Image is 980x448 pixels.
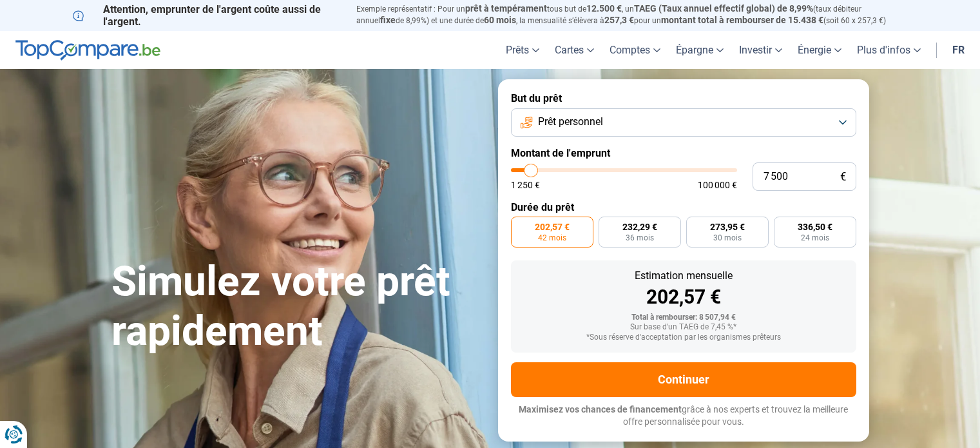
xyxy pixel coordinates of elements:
span: montant total à rembourser de 15.438 € [661,15,823,25]
p: Attention, emprunter de l'argent coûte aussi de l'argent. [73,3,341,28]
span: 24 mois [801,234,829,242]
span: Prêt personnel [538,115,603,129]
label: But du prêt [511,92,856,104]
label: Durée du prêt [511,201,856,213]
button: Prêt personnel [511,108,856,137]
span: Maximisez vos chances de financement [519,404,682,414]
a: Investir [731,31,790,69]
div: Total à rembourser: 8 507,94 € [521,313,846,322]
div: 202,57 € [521,287,846,307]
span: 232,29 € [622,222,657,231]
span: 100 000 € [698,180,737,190]
h1: Simulez votre prêt rapidement [111,257,483,356]
span: 336,50 € [798,222,832,231]
span: prêt à tempérament [465,3,547,14]
label: Montant de l'emprunt [511,147,856,159]
a: Comptes [602,31,668,69]
span: 42 mois [538,234,566,242]
p: Exemple représentatif : Pour un tous but de , un (taux débiteur annuel de 8,99%) et une durée de ... [356,3,908,26]
img: TopCompare [15,40,160,61]
a: Prêts [498,31,547,69]
div: Estimation mensuelle [521,271,846,281]
div: Sur base d'un TAEG de 7,45 %* [521,323,846,332]
span: 36 mois [626,234,654,242]
span: 273,95 € [710,222,745,231]
span: € [840,171,846,182]
span: 202,57 € [535,222,570,231]
span: TAEG (Taux annuel effectif global) de 8,99% [634,3,813,14]
span: fixe [380,15,396,25]
button: Continuer [511,362,856,397]
a: Plus d'infos [849,31,928,69]
a: fr [945,31,972,69]
span: 12.500 € [586,3,622,14]
span: 60 mois [484,15,516,25]
a: Épargne [668,31,731,69]
p: grâce à nos experts et trouvez la meilleure offre personnalisée pour vous. [511,404,856,429]
span: 1 250 € [511,180,540,190]
a: Énergie [790,31,849,69]
span: 257,3 € [604,15,634,25]
span: 30 mois [713,234,742,242]
div: *Sous réserve d'acceptation par les organismes prêteurs [521,333,846,342]
a: Cartes [547,31,602,69]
